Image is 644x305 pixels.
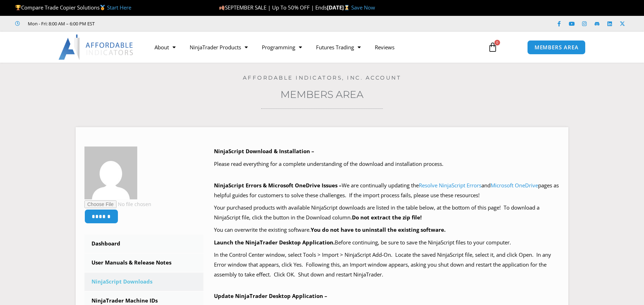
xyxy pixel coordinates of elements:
[214,250,560,280] p: In the Control Center window, select Tools > Import > NinjaScript Add-On. Locate the saved NinjaS...
[214,182,342,189] b: NinjaScript Errors & Microsoft OneDrive Issues –
[84,147,137,199] img: c19f068c1ff6ba8effe5eab1adc995a0aca5307dcc393670c834159c151936f0
[214,292,327,299] b: Update NinjaTrader Desktop Application –
[214,148,314,155] b: NinjaScript Download & Installation –
[147,39,183,55] a: About
[84,273,203,291] a: NinjaScript Downloads
[147,39,480,55] nav: Menu
[214,181,560,200] p: We are continually updating the and pages as helpful guides for customers to solve these challeng...
[311,226,446,233] b: You do not have to uninstall the existing software.
[84,235,203,253] a: Dashboard
[26,19,95,28] span: Mon - Fri: 8:00 AM – 6:00 PM EST
[243,74,402,81] a: Affordable Indicators, Inc. Account
[352,214,422,221] b: Do not extract the zip file!
[214,239,335,246] b: Launch the NinjaTrader Desktop Application.
[214,225,560,235] p: You can overwrite the existing software.
[351,4,375,11] a: Save Now
[219,5,225,10] img: 🍂
[494,40,500,45] span: 0
[255,39,309,55] a: Programming
[84,254,203,272] a: User Manuals & Release Notes
[309,39,368,55] a: Futures Trading
[280,88,364,100] a: Members Area
[527,40,586,55] a: MEMBERS AREA
[214,159,560,169] p: Please read everything for a complete understanding of the download and installation process.
[327,4,351,11] strong: [DATE]
[368,39,402,55] a: Reviews
[477,37,508,57] a: 0
[535,45,579,50] span: MEMBERS AREA
[58,35,134,60] img: LogoAI | Affordable Indicators – NinjaTrader
[107,4,131,11] a: Start Here
[344,5,349,10] img: ⌛
[214,203,560,223] p: Your purchased products with available NinjaScript downloads are listed in the table below, at th...
[105,20,210,27] iframe: Customer reviews powered by Trustpilot
[15,4,131,11] span: Compare Trade Copier Solutions
[100,5,105,10] img: 🥇
[419,182,481,189] a: Resolve NinjaScript Errors
[219,4,327,11] span: SEPTEMBER SALE | Up To 50% OFF | Ends
[15,5,21,10] img: 🏆
[183,39,255,55] a: NinjaTrader Products
[491,182,538,189] a: Microsoft OneDrive
[214,238,560,248] p: Before continuing, be sure to save the NinjaScript files to your computer.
